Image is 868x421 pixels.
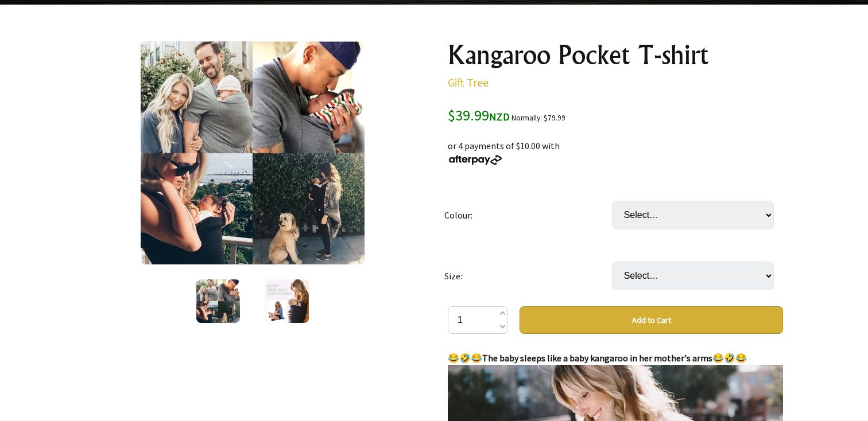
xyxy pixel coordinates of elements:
[448,106,510,124] span: $39.99
[511,113,565,123] small: Normally: $79.99
[448,125,783,166] div: or 4 payments of $10.00 with
[489,110,510,123] span: NZD
[448,41,783,69] h1: Kangaroo Pocket T-shirt
[448,155,503,165] img: Afterpay
[520,306,783,334] button: Add to Cart
[444,245,612,306] td: Size:
[141,41,364,264] img: Kangaroo Pocket T-shirt
[196,279,240,323] img: Kangaroo Pocket T-shirt
[444,185,612,245] td: Colour:
[265,279,309,323] img: Kangaroo Pocket T-shirt
[448,75,489,89] a: Gift Tree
